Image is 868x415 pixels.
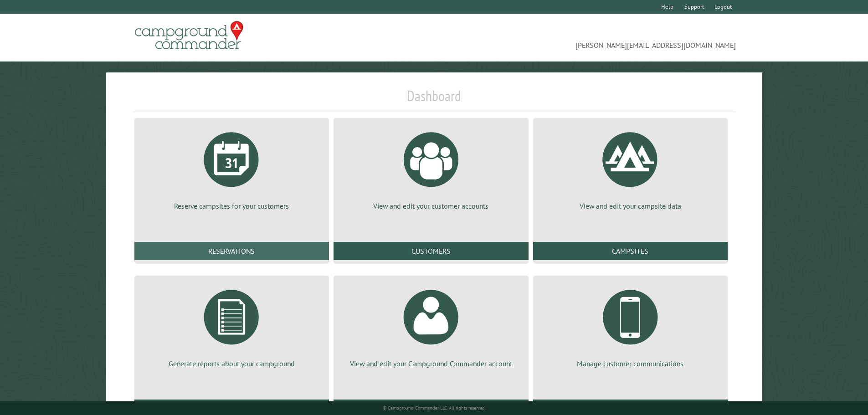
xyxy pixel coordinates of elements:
a: View and edit your customer accounts [344,125,517,211]
p: Reserve campsites for your customers [145,201,318,211]
a: View and edit your campsite data [544,125,717,211]
a: Generate reports about your campground [145,283,318,369]
a: Campsites [533,242,728,260]
p: Manage customer communications [544,359,717,369]
img: Campground Commander [132,18,246,53]
a: Reserve campsites for your customers [145,125,318,211]
a: Reservations [134,242,329,260]
small: © Campground Commander LLC. All rights reserved. [383,405,486,411]
p: View and edit your Campground Commander account [344,359,517,369]
h1: Dashboard [132,87,736,112]
span: [PERSON_NAME][EMAIL_ADDRESS][DOMAIN_NAME] [434,25,736,51]
a: Customers [334,242,528,260]
a: Manage customer communications [544,283,717,369]
p: Generate reports about your campground [145,359,318,369]
p: View and edit your customer accounts [344,201,517,211]
p: View and edit your campsite data [544,201,717,211]
a: View and edit your Campground Commander account [344,283,517,369]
